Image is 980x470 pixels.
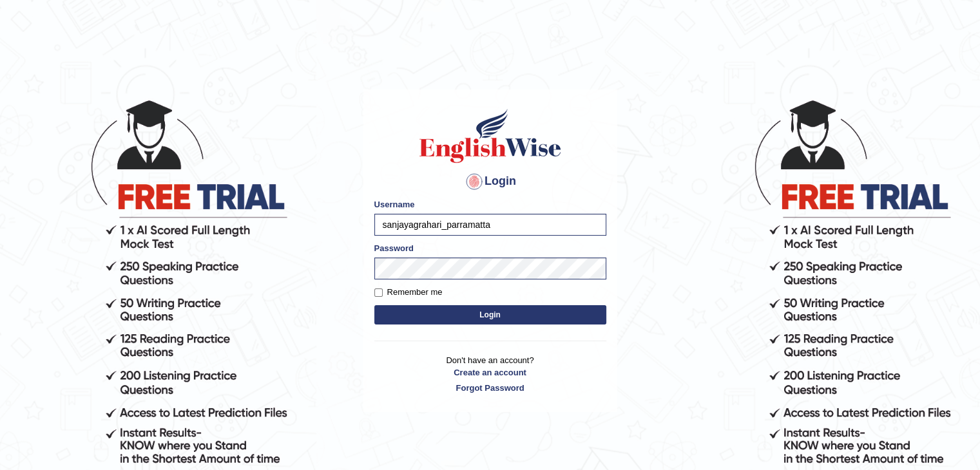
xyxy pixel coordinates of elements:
a: Create an account [374,366,606,379]
label: Remember me [374,286,443,299]
img: Logo of English Wise sign in for intelligent practice with AI [417,107,564,165]
label: Username [374,198,415,211]
h4: Login [374,171,606,192]
button: Login [374,305,606,324]
label: Password [374,242,414,254]
a: Forgot Password [374,382,606,394]
input: Remember me [374,288,383,297]
p: Don't have an account? [374,354,606,394]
